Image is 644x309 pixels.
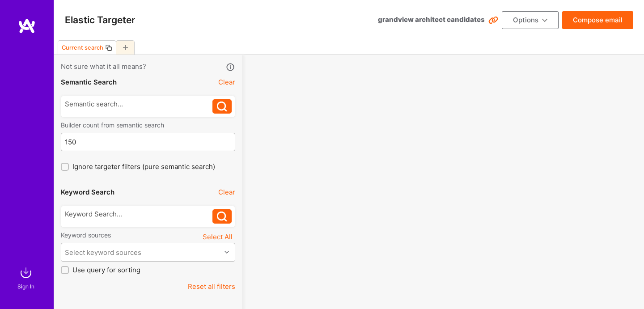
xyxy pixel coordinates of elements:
[17,282,34,291] div: Sign In
[562,11,633,29] button: Compose email
[188,282,235,291] button: Reset all filters
[19,264,35,291] a: sign inSign In
[502,11,559,29] button: Options
[218,187,235,197] button: Clear
[72,265,140,275] span: Use query for sorting
[17,264,35,282] img: sign in
[18,18,36,34] img: logo
[217,212,227,222] i: icon Search
[72,162,215,171] span: Ignore targeter filters (pure semantic search)
[217,102,227,112] i: icon Search
[65,14,135,25] h3: Elastic Targeter
[123,45,128,50] i: icon Plus
[225,250,229,254] i: icon Chevron
[542,18,547,23] i: icon ArrowDownBlack
[378,15,485,24] div: grandview architect candidates
[200,231,235,243] button: Select All
[61,62,146,72] span: Not sure what it all means?
[218,77,235,87] button: Clear
[61,77,117,87] div: Semantic Search
[62,44,103,51] div: Current search
[225,62,236,72] i: icon Info
[61,231,111,239] label: Keyword sources
[105,44,112,51] i: icon Copy
[65,248,141,257] div: Select keyword sources
[61,187,114,197] div: Keyword Search
[61,121,235,129] label: Builder count from semantic search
